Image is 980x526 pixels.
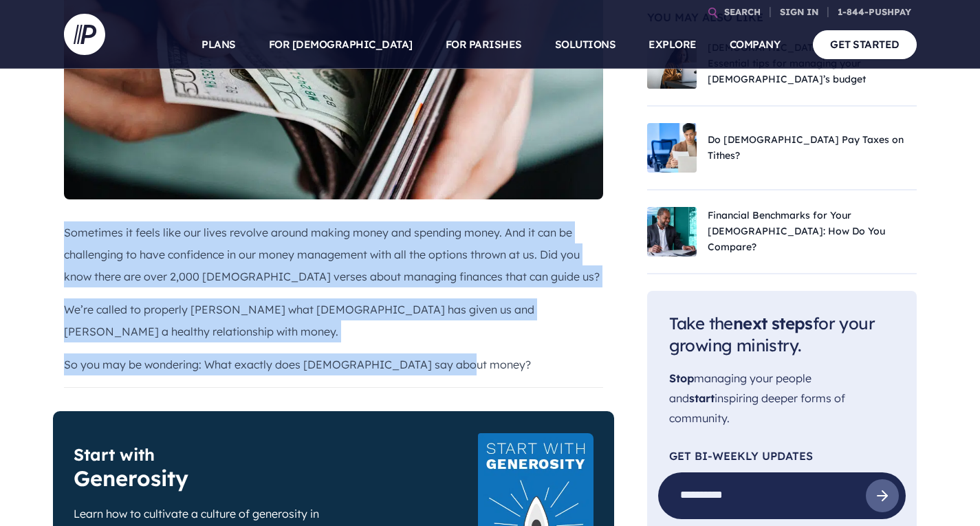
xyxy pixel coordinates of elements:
p: managing your people and inspiring deeper forms of community. [669,369,895,428]
h3: Start with [74,444,334,492]
p: We’re called to properly [PERSON_NAME] what [DEMOGRAPHIC_DATA] has given us and [PERSON_NAME] a h... [64,298,603,342]
a: SOLUTIONS [555,21,616,69]
span: Take the for your growing ministry. [669,313,875,356]
a: Do [DEMOGRAPHIC_DATA] Pay Taxes on Tithes? [708,133,904,162]
a: PLANS [202,21,236,69]
a: [DEMOGRAPHIC_DATA] finance 101: Essential tips for managing your [DEMOGRAPHIC_DATA]’s budget [708,41,880,85]
span: start [689,391,715,405]
p: So you may be wondering: What exactly does [DEMOGRAPHIC_DATA] say about money? [64,353,603,375]
a: FOR PARISHES [446,21,522,69]
img: Do churches pay taxes on tithes? Discover everything you need to know! [647,123,697,173]
img: Financial Benchmarks for Churches: See How You Compare [647,207,697,256]
a: GET STARTED [813,30,917,58]
p: Sometimes it feels like our lives revolve around making money and spending money. And it can be c... [64,221,603,287]
strong: Generosity [74,465,188,492]
a: Financial Benchmarks for Your [DEMOGRAPHIC_DATA]: How Do You Compare? [708,209,885,253]
a: EXPLORE [649,21,697,69]
span: Stop [669,371,694,385]
a: FOR [DEMOGRAPHIC_DATA] [269,21,413,69]
a: COMPANY [730,21,781,69]
span: next steps [733,313,813,333]
p: Get Bi-Weekly Updates [669,450,895,461]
